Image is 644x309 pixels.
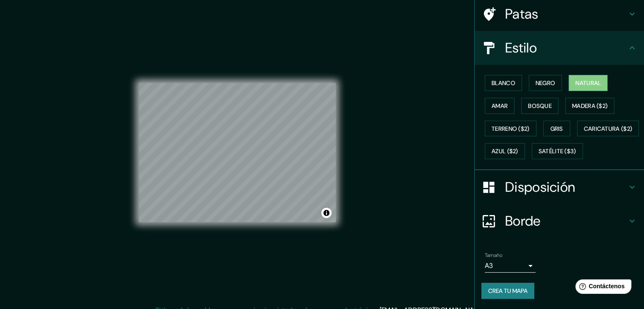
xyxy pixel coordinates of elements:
font: Madera ($2) [572,102,608,110]
font: Patas [505,5,539,23]
button: Amar [485,98,514,114]
button: Bosque [521,98,558,114]
font: Negro [536,79,556,87]
font: Amar [492,102,508,110]
font: Disposición [505,178,575,196]
iframe: Lanzador de widgets de ayuda [569,276,635,300]
button: Azul ($2) [485,143,525,159]
button: Natural [569,75,608,91]
font: A3 [485,261,493,270]
font: Natural [575,79,601,87]
button: Terreno ($2) [485,121,536,137]
font: Satélite ($3) [539,148,576,155]
div: Borde [475,204,644,238]
button: Caricatura ($2) [577,121,639,137]
font: Estilo [505,39,537,57]
button: Crea tu mapa [481,283,534,299]
button: Activar o desactivar atribución [321,208,332,218]
div: Disposición [475,170,644,204]
font: Borde [505,212,541,230]
font: Tamaño [485,252,502,259]
font: Bosque [528,102,552,110]
button: Satélite ($3) [532,143,583,159]
button: Blanco [485,75,522,91]
div: A3 [485,259,536,273]
font: Gris [550,125,563,132]
font: Terreno ($2) [492,125,530,132]
button: Gris [543,121,570,137]
canvas: Mapa [139,83,336,222]
font: Caricatura ($2) [584,125,633,132]
font: Azul ($2) [492,148,518,155]
button: Negro [529,75,562,91]
font: Blanco [492,79,515,87]
button: Madera ($2) [565,98,614,114]
div: Estilo [475,31,644,65]
font: Crea tu mapa [488,287,528,295]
